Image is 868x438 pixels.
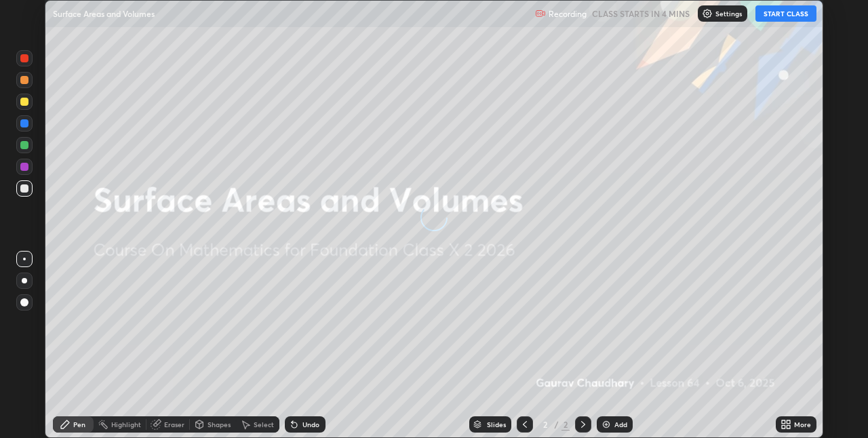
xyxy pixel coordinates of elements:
[164,421,184,428] div: Eraser
[601,419,612,430] img: add-slide-button
[53,8,155,19] p: Surface Areas and Volumes
[254,421,274,428] div: Select
[302,421,319,428] div: Undo
[592,7,690,20] h5: CLASS STARTS IN 4 MINS
[614,421,627,428] div: Add
[555,420,559,429] div: /
[755,5,816,22] button: START CLASS
[549,9,587,19] p: Recording
[111,421,141,428] div: Highlight
[535,8,546,19] img: recording.375f2c34.svg
[702,8,713,19] img: class-settings-icons
[73,421,85,428] div: Pen
[208,421,231,428] div: Shapes
[715,10,742,17] p: Settings
[794,421,811,428] div: More
[538,420,552,429] div: 2
[487,421,506,428] div: Slides
[561,418,570,431] div: 2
